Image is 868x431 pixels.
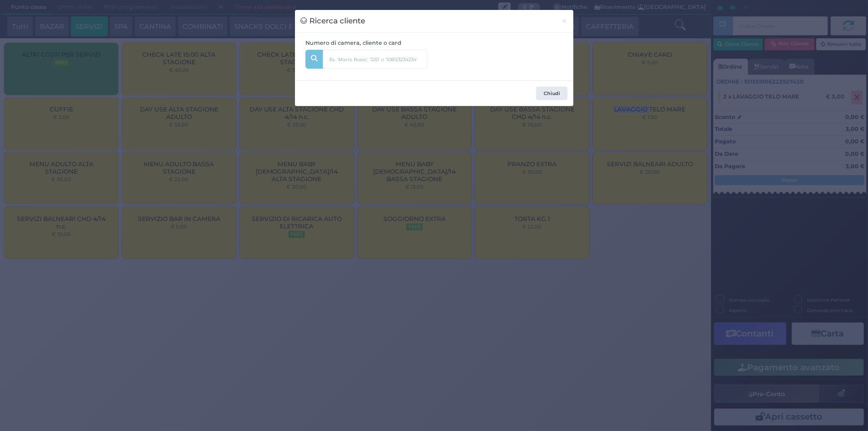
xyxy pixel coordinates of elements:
span: × [561,15,568,26]
input: Es. 'Mario Rossi', '220' o '108123234234' [323,50,427,69]
button: Chiudi [556,10,573,32]
h3: Ricerca cliente [300,15,366,27]
button: Chiudi [536,87,568,101]
label: Numero di camera, cliente o card [305,39,401,47]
